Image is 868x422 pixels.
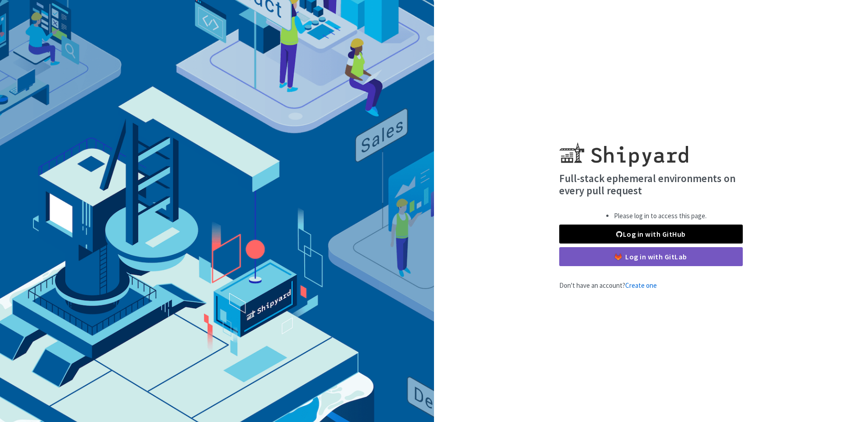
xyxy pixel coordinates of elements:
[625,281,657,290] a: Create one
[559,131,688,167] img: Shipyard logo
[559,172,743,197] h4: Full-stack ephemeral environments on every pull request
[614,211,707,221] li: Please log in to access this page.
[559,225,743,244] a: Log in with GitHub
[615,253,622,260] img: gitlab-color.svg
[559,281,657,290] span: Don't have an account?
[559,247,743,266] a: Log in with GitLab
